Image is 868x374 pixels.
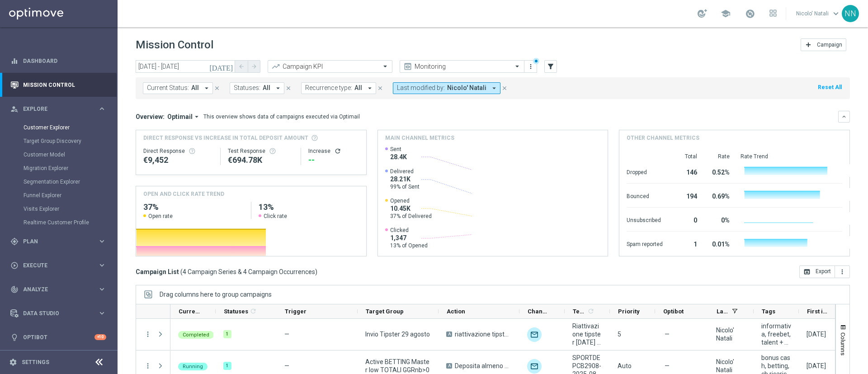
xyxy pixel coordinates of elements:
a: Visits Explorer [24,205,94,213]
i: keyboard_arrow_down [841,114,847,120]
span: 13% of Opened [390,242,428,249]
span: keyboard_arrow_down [831,9,841,19]
div: Visits Explorer [24,202,117,216]
i: keyboard_arrow_right [98,285,106,294]
h4: Other channel metrics [627,134,699,142]
div: Funnel Explorer [24,189,117,202]
span: Trigger [285,308,307,315]
span: 10.45K [390,204,432,213]
i: trending_up [271,62,280,71]
div: €9,452 [143,155,213,166]
div: Rate [708,153,730,160]
span: Templates [573,308,586,315]
span: Calculate column [586,306,594,316]
button: filter_alt [544,60,557,73]
button: Current Status: All arrow_drop_down [143,82,213,94]
span: Calculate column [248,306,257,316]
i: [DATE] [209,62,234,71]
i: lightbulb [10,333,19,341]
i: keyboard_arrow_right [98,237,106,246]
colored-tag: Completed [178,330,214,339]
button: close [376,83,384,93]
input: Select date range [136,60,235,73]
span: 99% of Sent [390,183,420,190]
button: Optimail arrow_drop_down [165,113,203,121]
div: lightbulb Optibot +10 [10,334,107,341]
span: — [665,330,670,338]
ng-select: Campaign KPI [268,60,392,73]
button: more_vert [144,362,152,370]
span: Invio Tipster 29 agosto [365,330,430,338]
span: 28.21K [390,175,420,183]
button: play_circle_outline Execute keyboard_arrow_right [10,262,107,269]
span: 4 Campaign Series & 4 Campaign Occurrences [183,268,315,276]
button: gps_fixed Plan keyboard_arrow_right [10,238,107,245]
span: Optibot [663,308,684,315]
div: Press SPACE to select this row. [136,319,170,350]
span: 37% of Delivered [390,213,432,220]
colored-tag: Running [178,362,208,370]
span: First in Range [807,308,829,315]
div: Realtime Customer Profile [24,216,117,229]
div: Row Groups [160,291,272,298]
i: close [377,85,383,91]
a: Nicolo' Natalikeyboard_arrow_down [795,7,842,20]
div: 0 [674,212,697,227]
i: gps_fixed [10,237,19,246]
span: Execute [23,263,98,268]
i: close [285,85,292,91]
a: Target Group Discovery [24,137,94,145]
button: equalizer Dashboard [10,57,107,65]
span: Tags [762,308,775,315]
div: Rate Trend [741,153,842,160]
i: filter_alt [547,62,555,71]
button: Recurrence type: All arrow_drop_down [301,82,376,94]
div: This overview shows data of campaigns executed via Optimail [203,113,360,121]
i: person_search [10,105,19,113]
div: 0.01% [708,236,730,251]
div: Unsubscribed [627,212,663,227]
span: Columns [840,332,847,355]
i: more_vert [527,63,534,70]
i: keyboard_arrow_right [98,104,106,113]
span: Current Status: [147,84,189,92]
div: Customer Explorer [24,121,117,134]
span: Delivered [390,168,420,175]
span: ( [180,268,183,276]
button: Data Studio keyboard_arrow_right [10,310,107,317]
span: Riattivazione tipster 29.08.2025 Talent-Expert [572,322,602,346]
span: Click rate [264,213,287,220]
button: arrow_forward [248,60,260,73]
i: arrow_drop_down [366,84,374,92]
div: Target Group Discovery [24,134,117,148]
i: close [501,85,508,91]
button: [DATE] [208,60,235,74]
span: All [191,84,199,92]
div: Segmentation Explorer [24,175,117,189]
button: refresh [334,147,341,155]
span: Analyze [23,287,98,292]
a: Mission Control [23,73,106,97]
span: A [446,363,452,369]
i: preview [403,62,412,71]
span: ) [315,268,317,276]
span: — [284,362,289,369]
div: Nicolo' Natali [716,358,746,374]
i: more_vert [839,268,846,275]
span: Deposita almeno 10€ e gioca QEL4 per ricevere il 20% dell'importo giocato sul perso fino ad un ma... [455,362,512,370]
i: settings [9,358,17,366]
button: open_in_browser Export [799,265,835,278]
button: close [284,83,292,93]
a: Migration Explorer [24,165,94,172]
div: Execute [10,261,98,270]
div: Optimail [527,359,542,374]
div: Customer Model [24,148,117,161]
button: track_changes Analyze keyboard_arrow_right [10,286,107,293]
i: track_changes [10,285,19,294]
span: All [263,84,270,92]
a: Dashboard [23,49,106,73]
